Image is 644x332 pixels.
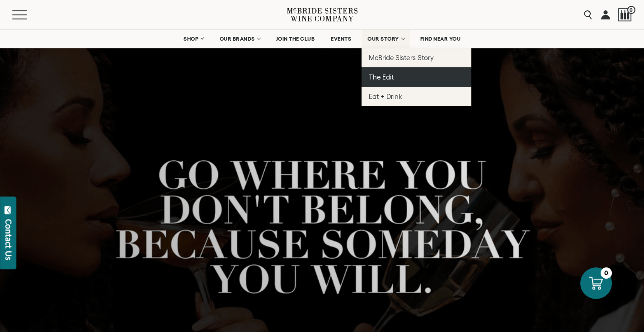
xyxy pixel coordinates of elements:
a: Eat + Drink [362,87,471,106]
span: SHOP [183,36,199,42]
span: OUR STORY [367,36,399,42]
button: Mobile Menu Trigger [12,10,45,19]
div: 0 [601,267,612,279]
a: SHOP [178,30,209,48]
div: Contact Us [4,219,13,260]
a: FIND NEAR YOU [414,30,467,48]
span: FIND NEAR YOU [420,36,461,42]
a: JOIN THE CLUB [270,30,321,48]
span: OUR BRANDS [220,36,255,42]
span: The Edit [369,73,394,81]
a: EVENTS [325,30,357,48]
a: OUR STORY [362,30,410,48]
span: EVENTS [331,36,351,42]
span: McBride Sisters Story [369,54,433,61]
span: Eat + Drink [369,93,402,100]
span: 0 [627,6,635,14]
a: OUR BRANDS [214,30,266,48]
span: JOIN THE CLUB [276,36,315,42]
a: The Edit [362,67,471,87]
a: McBride Sisters Story [362,48,471,67]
